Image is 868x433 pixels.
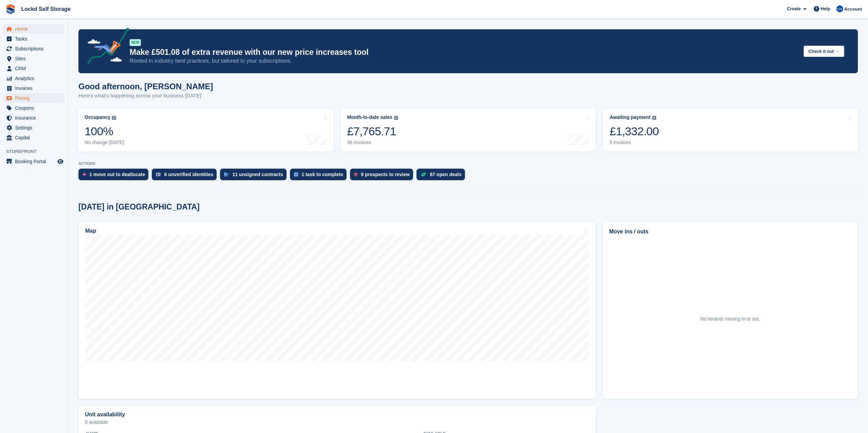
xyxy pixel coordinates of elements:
[85,420,589,424] p: 0 available
[347,124,398,138] div: £7,765.71
[15,44,56,53] span: Subscriptions
[3,64,64,73] a: menu
[78,222,596,399] a: Map
[15,133,56,142] span: Capital
[347,140,398,145] div: 36 invoices
[15,34,56,44] span: Tasks
[18,3,73,15] a: Lockd Self Storage
[3,133,64,142] a: menu
[609,228,851,236] h2: Move ins / outs
[3,123,64,133] a: menu
[3,24,64,34] a: menu
[78,169,152,184] a: 1 move out to deallocate
[350,169,416,184] a: 9 prospects to review
[290,169,350,184] a: 1 task to complete
[5,4,16,14] img: stora-icon-8386f47178a22dfd0bd8f6a31ec36ba5ce8667c1dd55bd0f319d3a0aa187defe.svg
[85,412,125,418] h2: Unit availability
[3,103,64,113] a: menu
[3,54,64,63] a: menu
[652,116,656,120] img: icon-info-grey-7440780725fd019a000dd9b08b2336e03edf1995a4989e88bcd33f0948082b44.svg
[836,5,843,12] img: Jonny Bleach
[78,108,334,152] a: Occupancy 100% No change [DATE]
[354,172,357,176] img: prospect-51fa495bee0391a8d652442698ab0144808aea92771e9ea1ae160a38d050c398.svg
[15,123,56,133] span: Settings
[15,24,56,34] span: Home
[804,46,844,57] button: Check it out →
[347,114,392,120] div: Month-to-date sales
[78,82,213,91] h1: Good afternoon, [PERSON_NAME]
[3,44,64,53] a: menu
[3,93,64,103] a: menu
[15,54,56,63] span: Sites
[130,39,141,46] div: NEW
[3,157,64,166] a: menu
[821,5,830,12] span: Help
[301,172,343,177] div: 1 task to complete
[164,172,213,177] div: 6 unverified identities
[609,114,650,120] div: Awaiting payment
[156,172,161,176] img: verify_identity-adf6edd0f0f0b5bbfe63781bf79b02c33cf7c696d77639b501bdc392416b5a36.svg
[361,172,410,177] div: 9 prospects to review
[112,116,116,120] img: icon-info-grey-7440780725fd019a000dd9b08b2336e03edf1995a4989e88bcd33f0948082b44.svg
[82,28,129,66] img: price-adjustments-announcement-icon-8257ccfd72463d97f412b2fc003d46551f7dbcb40ab6d574587a9cd5c0d94...
[15,157,56,166] span: Booking Portal
[340,108,596,152] a: Month-to-date sales £7,765.71 36 invoices
[130,57,798,65] p: Rooted in industry best practices, but tailored to your subscriptions.
[416,169,468,184] a: 87 open deals
[232,172,283,177] div: 11 unsigned contracts
[78,92,213,100] p: Here's what's happening across your business [DATE]
[130,47,798,57] p: Make £501.08 of extra revenue with our new price increases tool
[56,157,64,166] a: Preview store
[3,83,64,93] a: menu
[6,148,68,155] span: Storefront
[15,103,56,113] span: Coupons
[15,74,56,83] span: Analytics
[152,169,220,184] a: 6 unverified identities
[85,124,124,138] div: 100%
[3,34,64,44] a: menu
[3,74,64,83] a: menu
[603,108,858,152] a: Awaiting payment £1,332.00 5 invoices
[15,113,56,123] span: Insurance
[83,172,86,176] img: move_outs_to_deallocate_icon-f764333ba52eb49d3ac5e1228854f67142a1ed5810a6f6cc68b1a99e826820c5.svg
[609,140,659,145] div: 5 invoices
[787,5,800,12] span: Create
[3,113,64,123] a: menu
[15,93,56,103] span: Pricing
[220,169,290,184] a: 11 unsigned contracts
[15,64,56,73] span: CRM
[85,114,110,120] div: Occupancy
[700,315,760,323] div: No tenants moving in or out.
[224,172,229,176] img: contract_signature_icon-13c848040528278c33f63329250d36e43548de30e8caae1d1a13099fd9432cc5.svg
[85,228,96,234] h2: Map
[430,172,461,177] div: 87 open deals
[78,161,858,166] p: ACTIONS
[609,124,659,138] div: £1,332.00
[85,140,124,145] div: No change [DATE]
[15,83,56,93] span: Invoices
[421,172,426,177] img: deal-1b604bf984904fb50ccaf53a9ad4b4a5d6e5aea283cecdc64d6e3604feb123c2.svg
[294,172,298,176] img: task-75834270c22a3079a89374b754ae025e5fb1db73e45f91037f5363f120a921f8.svg
[394,116,398,120] img: icon-info-grey-7440780725fd019a000dd9b08b2336e03edf1995a4989e88bcd33f0948082b44.svg
[844,6,862,13] span: Account
[89,172,145,177] div: 1 move out to deallocate
[78,202,200,212] h2: [DATE] in [GEOGRAPHIC_DATA]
